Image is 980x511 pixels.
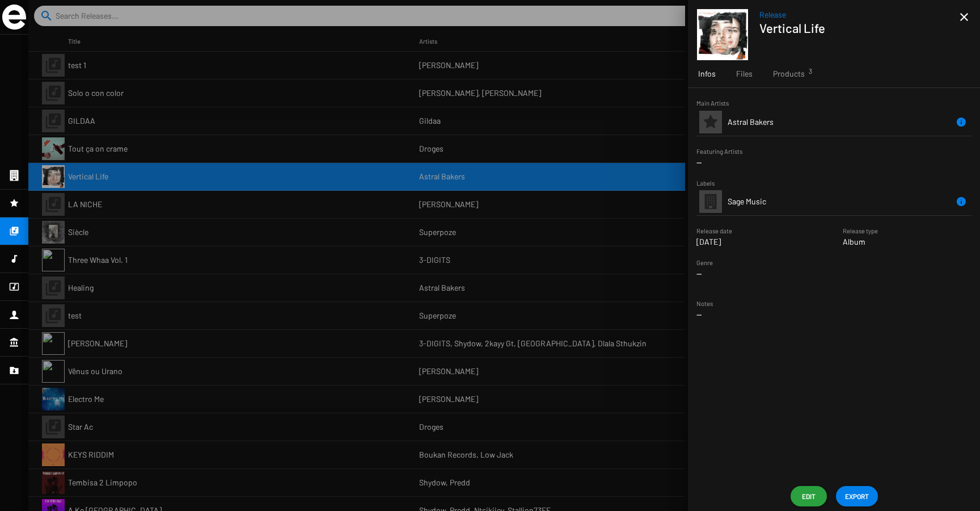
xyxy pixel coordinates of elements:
span: Sage Music [728,196,766,206]
span: Products [773,68,805,79]
span: Infos [698,68,716,79]
h1: Vertical Life [759,20,951,35]
mat-icon: close [957,10,971,24]
small: Labels [696,179,715,187]
p: [DATE] [696,236,732,248]
small: Main Artists [696,99,729,107]
p: -- [696,157,971,168]
span: Album [843,237,865,246]
span: Astral Bakers [728,117,774,127]
button: Edit [791,486,827,506]
small: Release date [696,227,732,234]
span: Release [759,9,960,20]
img: 20250519_ab_vl_cover.jpg [697,9,748,60]
small: Featuring Artists [696,148,742,155]
button: EXPORT [836,486,878,506]
img: grand-sigle.svg [2,5,26,30]
small: Release type [843,227,878,234]
p: -- [696,309,971,320]
span: Files [736,68,753,79]
small: Notes [696,300,713,307]
small: Genre [696,259,713,266]
p: -- [696,268,713,279]
span: EXPORT [845,486,869,506]
span: Edit [800,486,818,506]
